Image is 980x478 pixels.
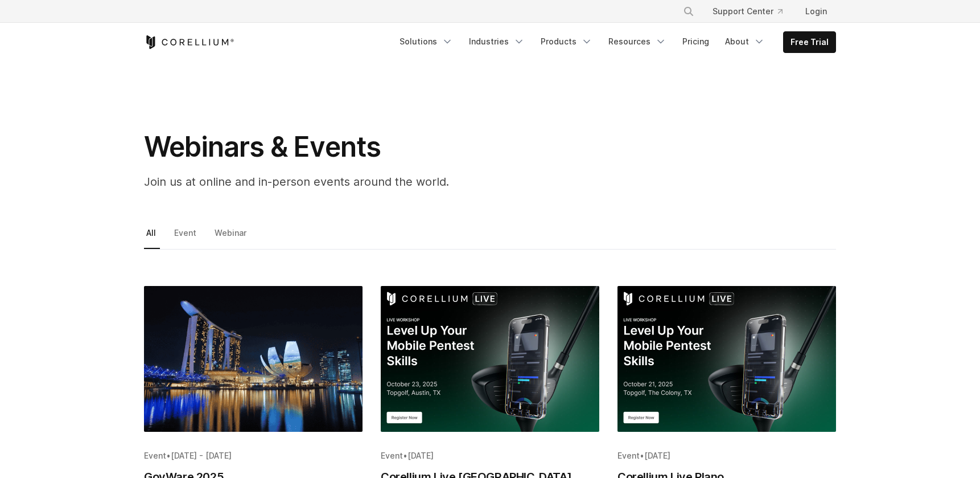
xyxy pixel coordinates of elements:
[171,451,232,460] span: [DATE] - [DATE]
[617,286,836,432] img: Corellium Live Plano TX: Level Up Your Mobile Pentest Skills
[718,31,772,52] a: About
[676,31,716,52] a: Pricing
[617,451,640,460] span: Event
[381,450,599,461] div: •
[784,32,835,52] a: Free Trial
[669,1,836,22] div: Navigation Menu
[381,451,403,460] span: Event
[617,450,836,461] div: •
[144,173,599,190] p: Join us at online and in-person events around the world.
[144,35,234,49] a: Corellium Home
[381,286,599,432] img: Corellium Live Austin TX: Level Up Your Mobile Pentest Skills
[144,130,599,164] h1: Webinars & Events
[534,31,599,52] a: Products
[212,225,250,249] a: Webinar
[144,451,166,460] span: Event
[407,451,434,460] span: [DATE]
[678,1,699,22] button: Search
[796,1,836,22] a: Login
[144,225,160,249] a: All
[172,225,200,249] a: Event
[703,1,792,22] a: Support Center
[644,451,670,460] span: [DATE]
[393,31,836,53] div: Navigation Menu
[602,31,673,52] a: Resources
[144,286,363,432] img: GovWare 2025
[144,450,363,461] div: •
[393,31,460,52] a: Solutions
[462,31,532,52] a: Industries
